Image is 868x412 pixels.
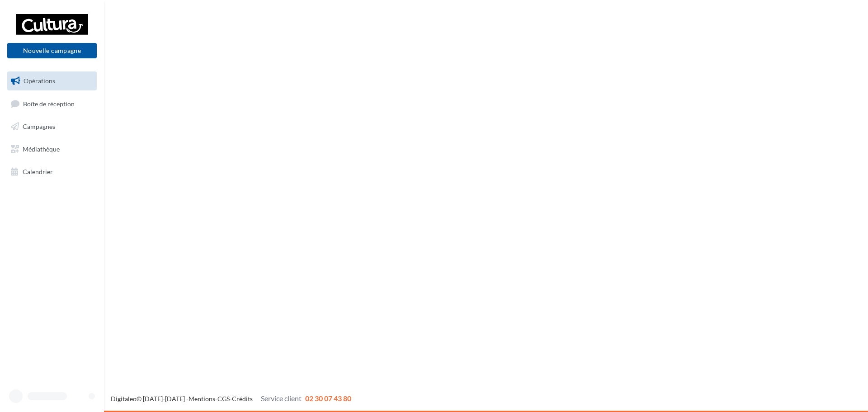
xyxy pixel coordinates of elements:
[23,145,60,153] span: Médiathèque
[261,394,302,403] span: Service client
[5,94,99,114] a: Boîte de réception
[7,43,97,58] button: Nouvelle campagne
[111,395,351,403] span: © [DATE]-[DATE] - - -
[217,395,230,403] a: CGS
[111,395,137,403] a: Digitaleo
[189,395,215,403] a: Mentions
[232,395,253,403] a: Crédits
[23,99,75,107] span: Boîte de réception
[24,77,55,85] span: Opérations
[23,123,55,130] span: Campagnes
[23,167,53,175] span: Calendrier
[5,140,99,159] a: Médiathèque
[5,117,99,136] a: Campagnes
[305,394,351,403] span: 02 30 07 43 80
[5,71,99,90] a: Opérations
[5,162,99,181] a: Calendrier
